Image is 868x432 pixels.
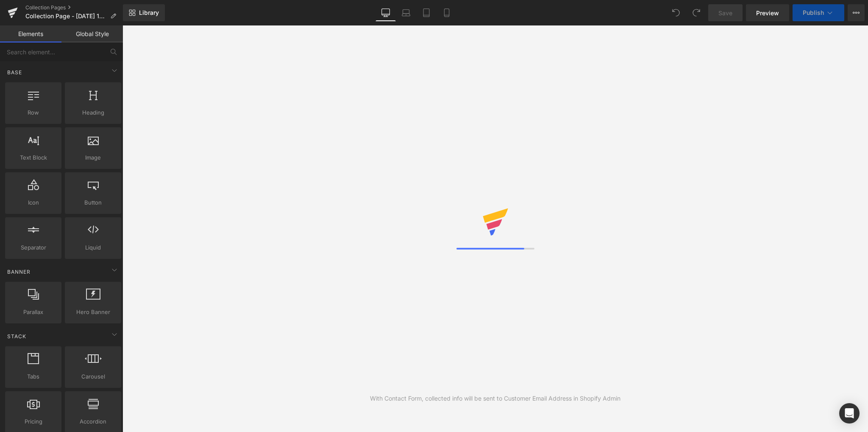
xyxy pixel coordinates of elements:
[376,4,396,21] a: Desktop
[67,308,119,317] span: Hero Banner
[139,9,159,17] span: Library
[6,332,27,340] span: Stack
[416,4,437,21] a: Tablet
[8,153,59,162] span: Text Block
[718,8,732,17] span: Save
[25,4,123,11] a: Collection Pages
[123,4,165,21] a: New Library
[67,243,119,252] span: Liquid
[437,4,457,21] a: Mobile
[8,308,59,317] span: Parallax
[370,394,620,403] div: With Contact Form, collected info will be sent to Customer Email Address in Shopify Admin
[839,403,860,424] div: Open Intercom Messenger
[25,13,107,20] span: Collection Page - [DATE] 13:18:08
[67,372,119,381] span: Carousel
[803,9,824,16] span: Publish
[6,68,23,76] span: Base
[61,25,123,42] a: Global Style
[67,198,119,207] span: Button
[67,153,119,162] span: Image
[746,4,789,21] a: Preview
[8,108,59,117] span: Row
[8,243,59,252] span: Separator
[8,417,59,426] span: Pricing
[67,417,119,426] span: Accordion
[688,4,705,21] button: Redo
[793,4,844,21] button: Publish
[6,268,31,276] span: Banner
[8,372,59,381] span: Tabs
[396,4,416,21] a: Laptop
[8,198,59,207] span: Icon
[848,4,865,21] button: More
[668,4,684,21] button: Undo
[756,8,779,17] span: Preview
[67,108,119,117] span: Heading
